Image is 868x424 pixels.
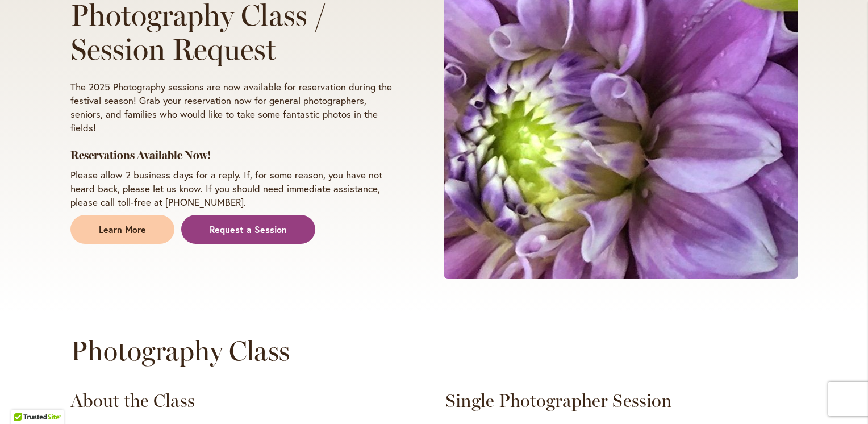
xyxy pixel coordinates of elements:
[70,215,174,244] a: Learn More
[70,148,211,162] strong: Reservations Available Now!
[210,223,287,236] span: Request a Session
[181,215,315,244] a: Request a Session
[70,335,798,367] h2: Photography Class
[99,223,146,236] span: Learn More
[70,168,401,209] p: Please allow 2 business days for a reply. If, for some reason, you have not heard back, please le...
[70,80,401,135] p: The 2025 Photography sessions are now available for reservation during the festival season! Grab ...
